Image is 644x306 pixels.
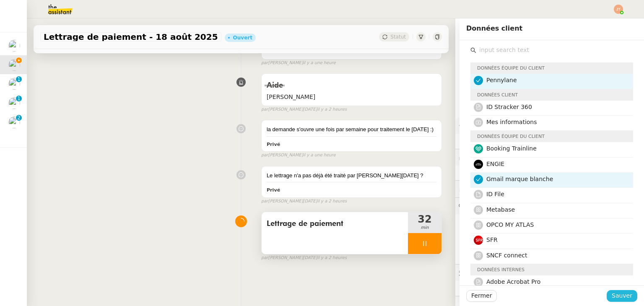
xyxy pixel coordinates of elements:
[16,76,22,82] nz-badge-sup: 1
[267,45,291,53] span: Ouvert
[44,33,218,41] span: Lettrage de paiement - 18 août 2025
[303,152,336,159] span: il y a une heure
[261,60,336,67] small: [PERSON_NAME]
[261,106,268,113] span: par
[466,24,522,32] span: Données client
[17,76,21,84] p: 1
[474,160,483,169] img: espace-client.pro.engie.fr
[455,181,644,197] div: ⏲️Tâches 32:15
[390,34,406,40] span: Statut
[476,44,633,56] input: input search text
[261,198,347,205] small: [PERSON_NAME][DATE]
[607,290,637,302] button: Sauver
[408,214,441,224] span: 32
[261,254,268,262] span: par
[261,152,268,159] span: par
[470,131,633,142] div: Données équipe du client
[16,115,22,121] nz-badge-sup: 2
[486,176,553,182] span: Gmail marque blanche
[267,142,280,147] b: Privé
[317,106,347,113] span: il y a 2 heures
[459,202,527,209] span: 💬
[8,97,20,109] img: users%2FdHO1iM5N2ObAeWsI96eSgBoqS9g1%2Favatar%2Fdownload.png
[267,92,436,102] span: [PERSON_NAME]
[486,119,537,125] span: Mes informations
[474,144,483,153] img: thetrainline.com
[486,278,540,285] span: Adobe Acrobat Pro
[459,269,563,276] span: 🕵️
[17,96,21,103] p: 1
[261,198,268,205] span: par
[486,221,534,228] span: OPCO MY ATLAS
[455,149,644,166] div: 🔐Données client
[486,206,515,213] span: Metabase
[317,198,347,205] span: il y a 2 heures
[267,125,436,134] div: la demande s'ouvre une fois par semaine pour traitement le [DATE] :)
[455,117,644,134] div: ⚙️Procédures
[455,265,644,281] div: 🕵️Autres demandes en cours 2
[486,145,537,152] span: Booking Trainline
[267,218,403,230] span: Lettrage de paiement
[261,60,268,67] span: par
[317,254,347,262] span: il y a 2 heures
[486,77,517,83] span: Pennylane
[16,96,22,101] nz-badge-sup: 1
[614,5,623,14] img: svg
[459,121,502,130] span: ⚙️
[8,78,20,90] img: users%2FdHO1iM5N2ObAeWsI96eSgBoqS9g1%2Favatar%2Fdownload.png
[455,198,644,214] div: 💬Commentaires 2
[486,191,504,197] span: ID File
[303,60,336,67] span: il y a une heure
[486,161,504,167] span: ENGIE
[474,236,483,245] img: espace-client.sfr.fr
[459,153,513,162] span: 🔐
[267,187,280,193] b: Privé
[486,236,498,243] span: SFR
[408,224,441,231] span: min
[261,152,336,159] small: [PERSON_NAME]
[267,82,283,89] span: Aide
[470,264,633,275] div: Données internes
[470,62,633,74] div: Données équipe du client
[261,254,347,262] small: [PERSON_NAME][DATE]
[261,106,347,113] small: [PERSON_NAME][DATE]
[486,104,532,110] span: ID Stracker 360
[466,290,497,302] button: Fermer
[267,171,436,180] div: Le lettrage n'a pas déjà été traité par [PERSON_NAME][DATE] ?
[459,185,520,192] span: ⏲️
[612,291,632,301] span: Sauver
[471,291,492,301] span: Fermer
[8,40,20,52] img: users%2FSADz3OCgrFNaBc1p3ogUv5k479k1%2Favatar%2Fccbff511-0434-4584-b662-693e5a00b7b7
[233,35,252,40] div: Ouvert
[17,115,21,122] p: 2
[486,252,527,259] span: SNCF connect
[470,89,633,101] div: Données client
[8,59,20,71] img: users%2FZQQIdhcXkybkhSUIYGy0uz77SOL2%2Favatar%2F1738315307335.jpeg
[8,117,20,128] img: users%2FpftfpH3HWzRMeZpe6E7kXDgO5SJ3%2Favatar%2Fa3cc7090-f8ed-4df9-82e0-3c63ac65f9dd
